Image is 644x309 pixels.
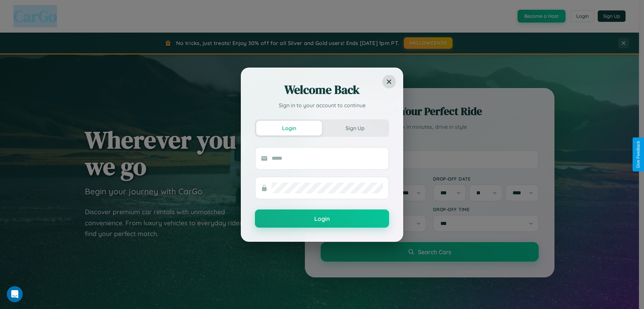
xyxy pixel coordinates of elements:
[256,121,322,136] button: Login
[322,121,388,136] button: Sign Up
[255,209,389,228] button: Login
[7,286,23,302] iframe: Intercom live chat
[255,101,389,109] p: Sign in to your account to continue
[636,141,641,168] div: Give Feedback
[255,82,389,98] h2: Welcome Back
